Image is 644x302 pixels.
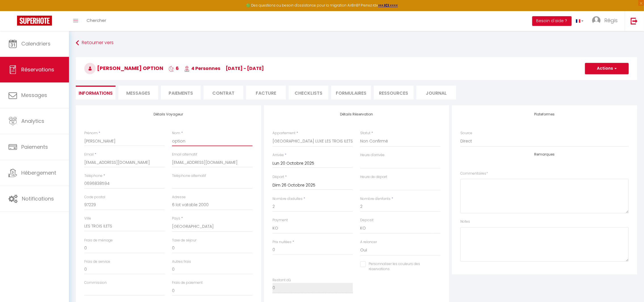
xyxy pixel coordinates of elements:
[416,86,456,100] li: Journal
[21,40,51,47] span: Calendriers
[172,216,180,221] label: Pays
[631,17,638,24] img: logout
[84,173,102,179] label: Téléphone
[76,38,637,48] a: Retourner vers
[84,65,163,72] span: [PERSON_NAME] option
[460,112,629,116] h4: Plateformes
[289,86,328,100] li: CHECKLISTS
[76,86,116,100] li: Informations
[460,171,488,176] label: Commentaires
[585,63,629,74] button: Actions
[460,131,472,136] label: Source
[226,65,264,72] span: [DATE] - [DATE]
[84,280,107,286] label: Commission
[378,3,398,8] a: >>> ICI <<<<
[331,86,371,100] li: FORMULAIRES
[84,131,98,136] label: Prénom
[172,173,206,179] label: Téléphone alternatif
[21,169,56,176] span: Hébergement
[272,278,291,283] label: Restant dû
[21,117,44,125] span: Analytics
[272,239,291,245] label: Prix nuitées
[374,86,414,100] li: Ressources
[172,195,186,200] label: Adresse
[360,174,387,180] label: Heure de départ
[204,86,243,100] li: Contrat
[172,131,180,136] label: Nom
[84,112,253,116] h4: Détails Voyageur
[360,131,370,136] label: Statut
[169,65,179,72] span: 6
[360,239,377,245] label: A relancer
[272,112,441,116] h4: Détails Réservation
[21,92,47,99] span: Messages
[172,280,203,286] label: Frais de paiement
[592,16,601,25] img: ...
[82,11,110,31] a: Chercher
[360,152,385,158] label: Heure d'arrivée
[272,218,288,223] label: Payment
[184,65,220,72] span: 4 Personnes
[21,66,54,73] span: Réservations
[588,11,625,31] a: ... Régis
[172,259,191,264] label: Autres frais
[172,152,197,157] label: Email alternatif
[84,195,105,200] label: Code postal
[87,17,106,23] span: Chercher
[21,143,48,150] span: Paiements
[246,86,286,100] li: Facture
[460,219,470,224] label: Notes
[532,16,572,26] button: Besoin d'aide ?
[360,196,391,202] label: Nombre d'enfants
[272,131,295,136] label: Appartement
[84,216,91,221] label: Ville
[161,86,201,100] li: Paiements
[126,90,150,96] span: Messages
[360,218,374,223] label: Deposit
[272,152,284,158] label: Arrivée
[172,238,196,243] label: Taxe de séjour
[22,195,54,202] span: Notifications
[84,259,110,264] label: Frais de service
[17,16,52,26] img: Super Booking
[272,196,303,202] label: Nombre d'adultes
[604,17,618,24] span: Régis
[84,152,94,157] label: Email
[460,152,629,156] h4: Remarques
[272,174,284,180] label: Départ
[84,238,113,243] label: Frais de ménage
